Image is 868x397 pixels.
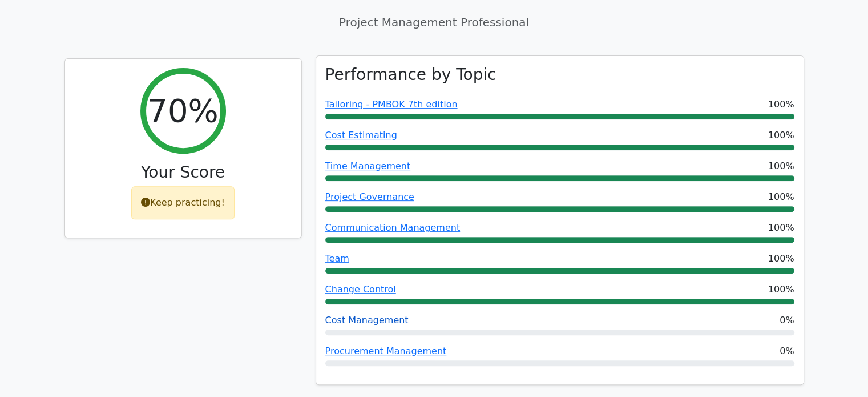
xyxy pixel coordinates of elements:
a: Team [325,253,349,264]
span: 100% [768,221,794,235]
h2: 70% [147,91,218,130]
span: 100% [768,159,794,173]
span: 100% [768,190,794,204]
h3: Performance by Topic [325,65,496,85]
a: Communication Management [325,222,461,233]
span: 0% [780,344,794,358]
a: Project Governance [325,191,414,202]
span: 100% [768,98,794,111]
span: 0% [780,314,794,327]
h3: Your Score [74,163,292,182]
a: Tailoring - PMBOK 7th edition [325,99,458,110]
a: Time Management [325,161,411,171]
a: Change Control [325,284,396,295]
a: Cost Estimating [325,130,397,141]
div: Keep practicing! [131,186,235,219]
a: Cost Management [325,315,409,326]
span: 100% [768,129,794,142]
a: Procurement Management [325,346,447,356]
span: 100% [768,252,794,266]
p: Project Management Professional [64,14,804,31]
span: 100% [768,283,794,296]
